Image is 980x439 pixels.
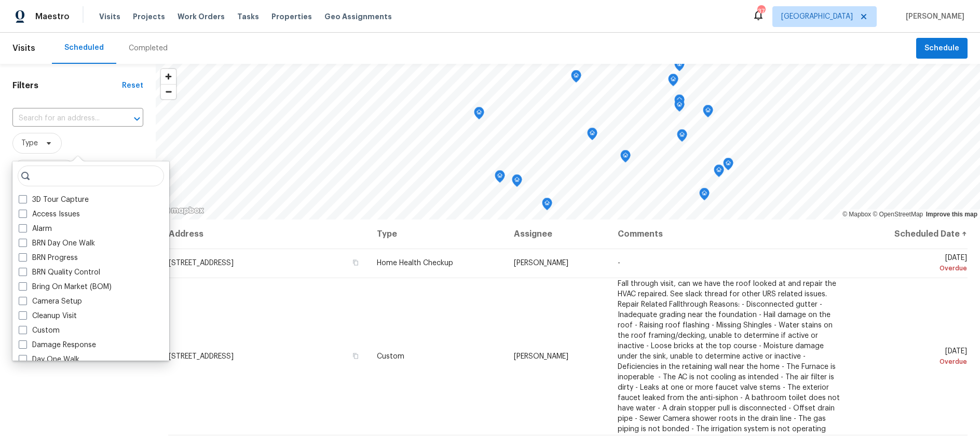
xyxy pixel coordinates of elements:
[237,13,259,20] span: Tasks
[512,174,522,190] div: Map marker
[19,224,52,234] label: Alarm
[699,188,710,204] div: Map marker
[714,164,724,181] div: Map marker
[674,94,685,111] div: Map marker
[377,259,453,267] span: Home Health Checkup
[677,129,687,145] div: Map marker
[377,353,404,360] span: Custom
[618,280,840,433] span: Fall through visit, can we have the roof looked at and repair the HVAC repaired. See slack thread...
[674,59,685,75] div: Map marker
[324,11,392,22] span: Geo Assignments
[668,74,678,90] div: Map marker
[19,282,112,292] label: Bring On Market (BOM)
[842,211,871,218] a: Mapbox
[19,340,96,350] label: Damage Response
[64,43,104,53] div: Scheduled
[857,356,967,367] div: Overdue
[857,263,967,273] div: Overdue
[351,351,360,361] button: Copy Address
[161,84,176,99] button: Zoom out
[271,11,312,22] span: Properties
[474,107,484,123] div: Map marker
[19,296,82,307] label: Camera Setup
[133,11,165,22] span: Projects
[514,259,568,267] span: [PERSON_NAME]
[129,43,168,53] div: Completed
[19,354,79,365] label: Day One Walk
[757,6,765,17] div: 37
[12,111,114,127] input: Search for an address...
[873,211,923,218] a: OpenStreetMap
[609,219,849,249] th: Comments
[156,64,980,219] canvas: Map
[19,253,78,263] label: BRN Progress
[122,80,143,91] div: Reset
[916,38,968,59] button: Schedule
[21,138,38,148] span: Type
[587,128,597,144] div: Map marker
[618,259,620,267] span: -
[161,69,176,84] button: Zoom in
[542,198,552,214] div: Map marker
[571,70,581,86] div: Map marker
[924,42,959,55] span: Schedule
[178,11,225,22] span: Work Orders
[674,99,685,115] div: Map marker
[12,37,35,60] span: Visits
[130,112,144,126] button: Open
[849,219,968,249] th: Scheduled Date ↑
[506,219,609,249] th: Assignee
[902,11,964,22] span: [PERSON_NAME]
[351,258,360,267] button: Copy Address
[168,219,369,249] th: Address
[12,80,122,91] h1: Filters
[19,325,60,336] label: Custom
[169,353,234,360] span: [STREET_ADDRESS]
[19,195,89,205] label: 3D Tour Capture
[99,11,120,22] span: Visits
[19,267,100,278] label: BRN Quality Control
[35,11,70,22] span: Maestro
[781,11,853,22] span: [GEOGRAPHIC_DATA]
[19,311,77,321] label: Cleanup Visit
[514,353,568,360] span: [PERSON_NAME]
[857,348,967,367] span: [DATE]
[369,219,506,249] th: Type
[723,158,733,174] div: Map marker
[19,238,95,249] label: BRN Day One Walk
[926,211,977,218] a: Improve this map
[857,254,967,273] span: [DATE]
[169,259,234,267] span: [STREET_ADDRESS]
[19,209,80,219] label: Access Issues
[159,204,205,216] a: Mapbox homepage
[703,105,713,121] div: Map marker
[495,170,505,186] div: Map marker
[620,150,631,166] div: Map marker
